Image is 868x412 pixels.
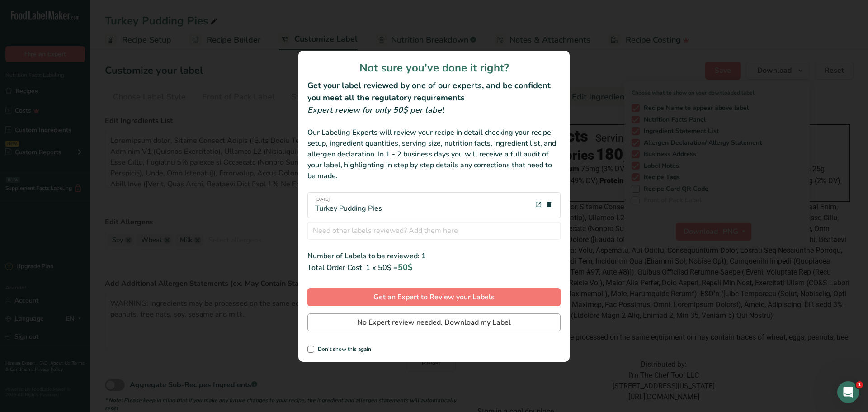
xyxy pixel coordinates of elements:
div: Expert review for only 50$ per label [307,104,561,116]
span: Don't show this again [314,346,371,353]
div: Total Order Cost: 1 x 50$ = [307,261,561,274]
input: Need other labels reviewed? Add them here [307,222,561,240]
div: Number of Labels to be reviewed: 1 [307,251,561,261]
h1: Not sure you've done it right? [307,60,561,76]
div: Turkey Pudding Pies [315,196,382,214]
button: No Expert review needed. Download my Label [307,313,561,331]
span: [DATE] [315,196,382,203]
iframe: Intercom live chat [837,381,859,403]
span: Get an Expert to Review your Labels [373,292,495,303]
div: Our Labeling Experts will review your recipe in detail checking your recipe setup, ingredient qua... [307,127,561,181]
span: No Expert review needed. Download my Label [357,317,511,328]
button: Get an Expert to Review your Labels [307,288,561,306]
h2: Get your label reviewed by one of our experts, and be confident you meet all the regulatory requi... [307,80,561,104]
span: 1 [856,381,863,388]
span: 50$ [398,262,413,273]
